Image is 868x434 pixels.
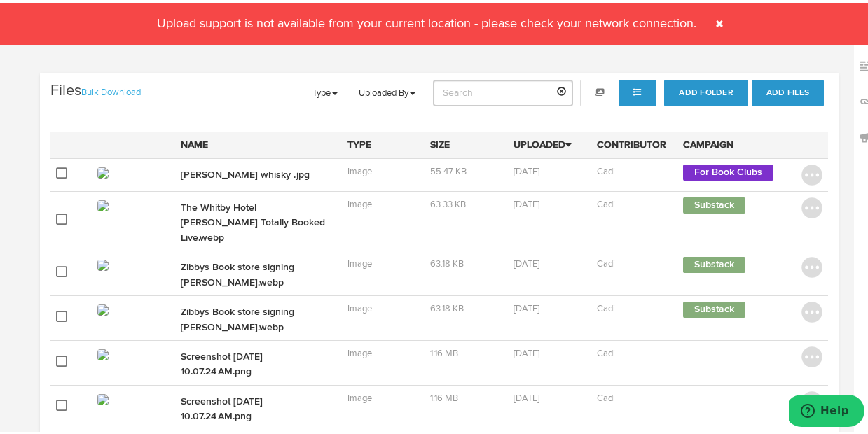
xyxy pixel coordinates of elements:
[181,304,294,329] a: Zibbys Book store signing [PERSON_NAME].webp
[514,257,539,266] span: [DATE]
[597,164,615,174] span: Cadi
[691,162,765,177] a: For Book Clubs
[50,77,149,99] h3: Files
[514,197,539,206] span: [DATE]
[97,164,109,176] img: HiKJdstrTfuois7IlabO
[347,137,371,147] a: Type
[752,77,824,104] button: Add Files
[801,388,822,409] img: icon_menu_button.svg
[181,349,263,374] a: Screenshot [DATE] 10.07.24 AM.png
[97,346,109,358] img: MkRG5HZZSKRTKF2StGdg
[181,200,325,240] a: The Whitby Hotel [PERSON_NAME] Totally Booked Live.webp
[181,260,294,284] a: Zibbys Book store signing [PERSON_NAME].webp
[347,391,372,400] span: Image
[514,346,539,356] span: [DATE]
[433,77,573,104] input: Search
[302,77,348,105] a: Type
[597,197,615,206] span: Cadi
[97,302,109,313] img: wUxqUhvXRzCwrNU77Wcl
[691,195,737,210] a: Substack
[597,137,666,147] a: Contributor
[514,164,539,174] span: [DATE]
[149,15,705,27] span: Upload support is not available from your current location - please check your network connection.
[430,346,458,356] span: 1.16 MB
[348,77,426,105] a: Uploaded By
[181,167,310,177] a: [PERSON_NAME] whisky .jpg
[683,137,733,147] a: Campaign
[347,197,372,206] span: Image
[691,299,737,314] a: Substack
[801,195,822,216] img: icon_menu_button.svg
[664,77,748,104] button: Add Folder
[514,302,539,311] span: [DATE]
[514,391,539,400] span: [DATE]
[597,391,615,400] span: Cadi
[430,164,467,174] span: 55.47 KB
[97,391,109,402] img: uAiN2lOAQnWReFqVRhG7
[597,257,615,266] span: Cadi
[801,162,822,183] img: icon_menu_button.svg
[801,254,822,275] img: icon_menu_button.svg
[597,346,615,356] span: Cadi
[347,164,372,174] span: Image
[81,85,141,94] a: Bulk Download
[181,137,208,147] a: Name
[347,257,372,266] span: Image
[801,299,822,320] img: icon_menu_button.svg
[801,344,822,365] img: icon_menu_button.svg
[97,257,109,268] img: wUxqUhvXRzCwrNU77Wcl
[347,346,372,356] span: Image
[347,302,372,311] span: Image
[97,197,109,209] img: 0YJX2rIrTlWna3loh5ka
[691,254,737,269] a: Substack
[181,394,263,419] a: Screenshot [DATE] 10.07.24 AM.png
[514,137,572,147] a: Uploaded
[430,302,464,311] span: 63.18 KB
[430,137,450,147] a: Size
[430,257,464,266] span: 63.18 KB
[430,197,466,206] span: 63.33 KB
[430,391,458,400] span: 1.16 MB
[597,302,615,311] span: Cadi
[789,392,864,427] iframe: Opens a widget where you can find more information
